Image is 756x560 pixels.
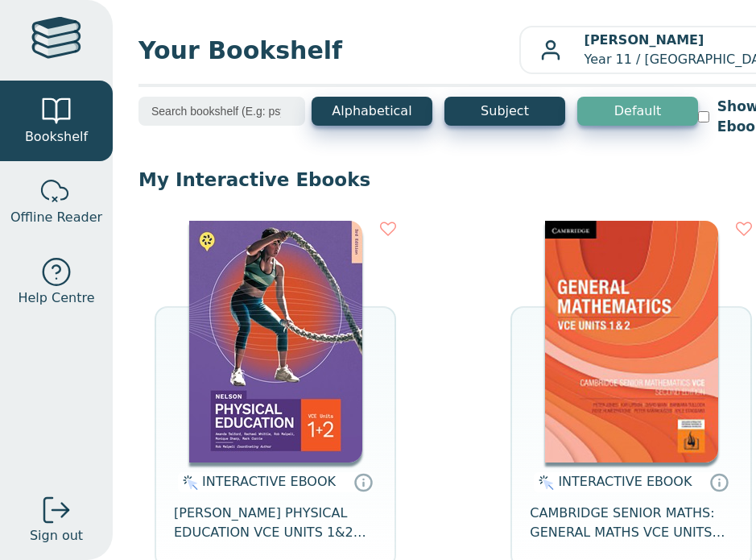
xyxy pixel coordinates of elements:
span: CAMBRIDGE SENIOR MATHS: GENERAL MATHS VCE UNITS 1&2 EBOOK 2E [530,504,733,542]
button: Subject [444,97,565,126]
span: Bookshelf [25,127,88,147]
a: Interactive eBooks are accessed online via the publisher’s portal. They contain interactive resou... [709,472,729,492]
b: [PERSON_NAME] [585,32,704,48]
span: INTERACTIVE EBOOK [558,474,692,489]
span: Sign out [30,526,83,545]
button: Alphabetical [312,97,432,126]
button: Default [577,97,698,126]
span: Help Centre [18,288,94,308]
img: interactive.svg [178,473,198,492]
img: interactive.svg [534,473,554,492]
span: INTERACTIVE EBOOK [202,474,336,489]
input: Search bookshelf (E.g: psychology) [138,97,305,126]
a: Interactive eBooks are accessed online via the publisher’s portal. They contain interactive resou... [353,472,373,492]
span: [PERSON_NAME] PHYSICAL EDUCATION VCE UNITS 1&2 MINDTAP 3E [174,504,377,542]
img: c896ff06-7200-444a-bb61-465266640f60.jpg [189,221,362,463]
span: Your Bookshelf [138,32,519,68]
img: 98e9f931-67be-40f3-b733-112c3181ee3a.jpg [545,221,718,463]
span: Offline Reader [10,208,102,227]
